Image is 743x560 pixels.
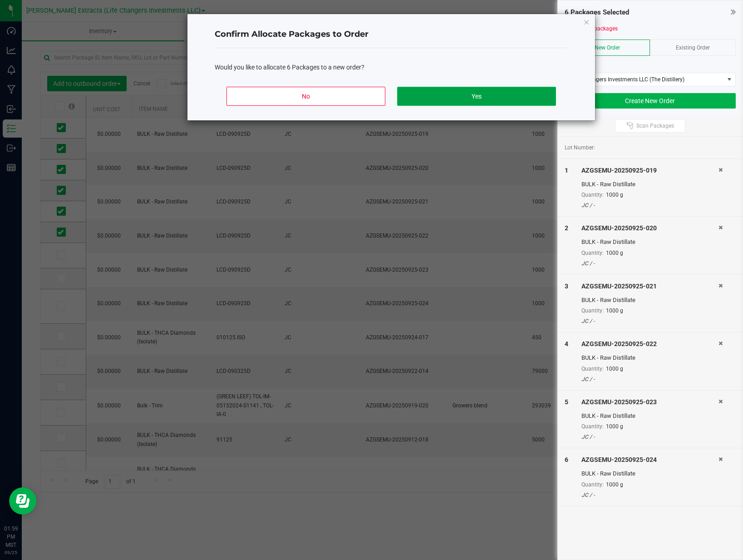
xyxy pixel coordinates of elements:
button: No [226,87,385,106]
h4: Confirm Allocate Packages to Order [215,29,568,40]
button: Yes [397,87,556,106]
iframe: Resource center [9,487,36,515]
button: Close [583,16,590,27]
div: Would you like to allocate 6 Packages to a new order? [215,63,568,72]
